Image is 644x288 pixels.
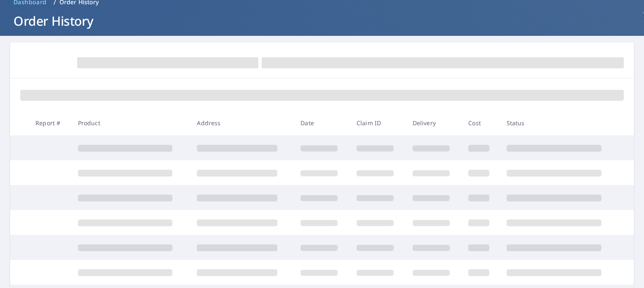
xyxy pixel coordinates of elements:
th: Status [500,110,619,135]
th: Cost [462,110,499,135]
th: Report # [29,110,71,135]
th: Delivery [406,110,462,135]
th: Address [190,110,294,135]
th: Date [294,110,350,135]
th: Claim ID [350,110,406,135]
th: Product [71,110,191,135]
h1: Order History [10,12,634,30]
